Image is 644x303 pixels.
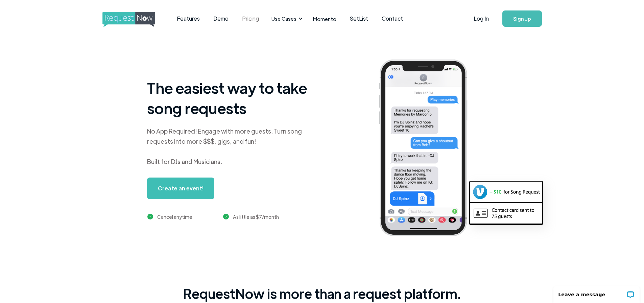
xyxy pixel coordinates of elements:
[467,7,496,30] a: Log In
[371,55,485,243] img: iphone screenshot
[470,203,542,223] img: contact card example
[502,10,542,27] a: Sign Up
[102,12,168,27] img: requestnow logo
[235,8,266,29] a: Pricing
[375,8,410,29] a: Contact
[147,178,214,199] a: Create an event!
[343,8,375,29] a: SetList
[102,12,153,25] a: home
[267,8,305,29] div: Use Cases
[207,8,235,29] a: Demo
[470,182,542,202] img: venmo screenshot
[306,9,343,29] a: Momento
[233,213,279,221] div: As little as $7/month
[157,213,192,221] div: Cancel anytime
[271,15,296,22] div: Use Cases
[549,282,644,303] iframe: LiveChat chat widget
[223,214,229,219] img: green checkmark
[170,8,207,29] a: Features
[147,77,316,118] h1: The easiest way to take song requests
[147,126,316,167] div: No App Required! Engage with more guests. Turn song requests into more $$$, gigs, and fun! Built ...
[147,214,153,219] img: green checkmark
